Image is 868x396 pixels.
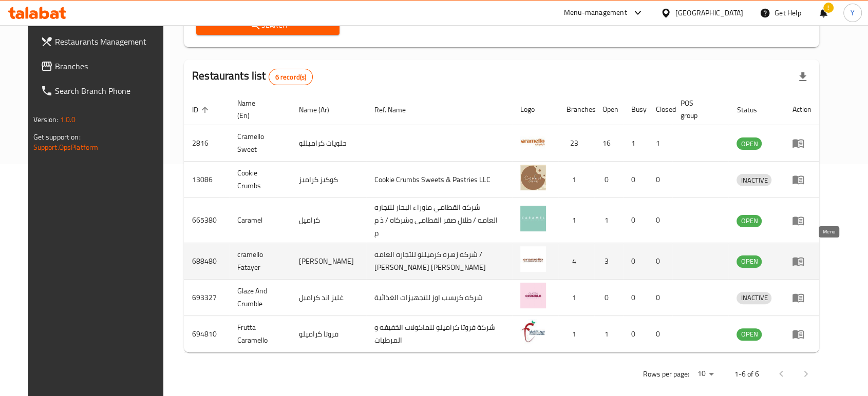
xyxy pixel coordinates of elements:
[594,198,623,243] td: 1
[623,243,648,280] td: 0
[564,7,627,19] div: Menu-management
[366,243,512,280] td: شركه زهره كرميللو للتجاره العامه / [PERSON_NAME] [PERSON_NAME]
[184,94,819,352] table: enhanced table
[594,94,623,125] th: Open
[237,97,278,122] span: Name (En)
[291,316,366,352] td: فروتا كراميلو
[737,174,771,186] span: INACTIVE
[520,165,546,190] img: Cookie Crumbs
[737,104,770,116] span: Status
[594,125,623,162] td: 16
[184,280,229,316] td: 693327
[291,198,366,243] td: كراميل
[643,368,689,381] p: Rows per page:
[192,68,313,85] h2: Restaurants list
[512,94,558,125] th: Logo
[648,94,672,125] th: Closed
[623,316,648,352] td: 0
[594,162,623,198] td: 0
[792,291,811,304] div: Menu
[693,366,718,382] div: Rows per page:
[792,214,811,227] div: Menu
[229,198,291,243] td: Caramel
[33,130,81,144] span: Get support on:
[55,35,165,48] span: Restaurants Management
[737,255,762,268] div: OPEN
[204,19,331,32] span: Search
[681,97,716,122] span: POS group
[737,138,762,150] span: OPEN
[229,280,291,316] td: Glaze And Crumble
[623,280,648,316] td: 0
[269,69,313,85] div: Total records count
[648,198,672,243] td: 0
[269,72,313,82] span: 6 record(s)
[520,319,546,345] img: Frutta Caramello
[366,280,512,316] td: شركه كريسب اوز للتجهيزات الغذائية
[737,292,771,304] span: INACTIVE
[32,29,173,54] a: Restaurants Management
[648,316,672,352] td: 0
[32,54,173,78] a: Branches
[737,215,762,227] div: OPEN
[594,316,623,352] td: 1
[229,162,291,198] td: Cookie Crumbs
[33,113,59,126] span: Version:
[737,137,762,150] div: OPEN
[623,198,648,243] td: 0
[594,280,623,316] td: 0
[737,215,762,227] span: OPEN
[734,368,759,381] p: 1-6 of 6
[33,141,99,154] a: Support.OpsPlatform
[558,198,594,243] td: 1
[737,174,771,186] div: INACTIVE
[291,243,366,280] td: [PERSON_NAME]
[558,280,594,316] td: 1
[623,94,648,125] th: Busy
[648,162,672,198] td: 0
[648,243,672,280] td: 0
[366,162,512,198] td: Cookie Crumbs Sweets & Pastries LLC
[851,7,855,18] span: Y
[737,328,762,340] span: OPEN
[792,137,811,149] div: Menu
[520,246,546,272] img: cramello Fatayer
[299,104,343,116] span: Name (Ar)
[366,316,512,352] td: شركة فروتا كراميلو للماكولات الخفيفه و المرطبات
[184,162,229,198] td: 13086
[790,65,815,89] div: Export file
[184,198,229,243] td: 665380
[291,125,366,162] td: حلويات كراميللو
[229,243,291,280] td: cramello Fatayer
[374,104,419,116] span: Ref. Name
[558,316,594,352] td: 1
[184,243,229,280] td: 688480
[558,94,594,125] th: Branches
[520,283,546,308] img: Glaze And Crumble
[737,255,762,267] span: OPEN
[291,280,366,316] td: غليز اند كرامبل
[784,94,819,125] th: Action
[792,173,811,186] div: Menu
[558,162,594,198] td: 1
[520,128,546,154] img: Cramello Sweet
[623,125,648,162] td: 1
[520,206,546,231] img: Caramel
[60,113,76,126] span: 1.0.0
[55,85,165,97] span: Search Branch Phone
[558,243,594,280] td: 4
[229,316,291,352] td: Frutta Caramello
[55,60,165,72] span: Branches
[184,316,229,352] td: 694810
[291,162,366,198] td: كوكيز كرامبز
[229,125,291,162] td: Cramello Sweet
[366,198,512,243] td: شركه القطامي ماوراء البحار للتجاره العامه / طلال صقر القطامي وشركاه / ذ م م
[558,125,594,162] td: 23
[792,328,811,340] div: Menu
[648,125,672,162] td: 1
[594,243,623,280] td: 3
[675,7,743,18] div: [GEOGRAPHIC_DATA]
[623,162,648,198] td: 0
[32,78,173,103] a: Search Branch Phone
